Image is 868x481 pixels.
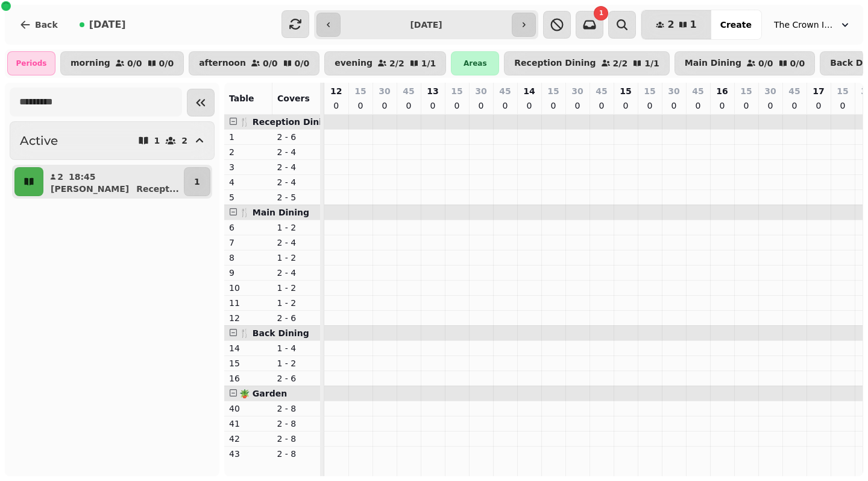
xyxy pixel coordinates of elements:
div: Periods [7,51,55,75]
p: 15 [837,85,848,97]
button: Main Dining0/00/0 [675,51,815,75]
p: 0 [814,100,823,112]
p: 12 [330,85,342,97]
p: 15 [547,85,559,97]
p: 0 [573,100,582,112]
p: 2 - 4 [277,267,316,279]
p: 4 [229,176,268,188]
p: 13 [427,85,438,97]
p: 0 [597,100,606,112]
p: 0 / 0 [127,59,142,68]
p: 16 [229,372,268,384]
p: 5 [229,191,268,203]
p: Recept ... [136,183,179,195]
p: 0 [766,100,775,112]
span: 1 [690,20,697,30]
p: 2 / 2 [613,59,628,68]
button: Collapse sidebar [187,89,215,116]
p: Main Dining [685,59,741,68]
p: 0 [838,100,848,112]
p: 15 [644,85,655,97]
p: 1 - 4 [277,342,316,354]
p: 1 - 2 [277,282,316,294]
p: 0 [404,100,414,112]
p: 0 [356,100,365,112]
p: 2 - 8 [277,433,316,445]
p: 0 [621,100,631,112]
span: The Crown Inn [774,19,834,31]
p: 30 [379,85,390,97]
span: Table [229,94,254,103]
p: 0 [645,100,655,112]
p: 6 [229,221,268,234]
p: 0 [741,100,751,112]
span: 🪴 Garden [239,389,287,398]
span: [DATE] [89,20,126,30]
p: 14 [523,85,535,97]
p: afternoon [199,59,246,68]
p: 0 [380,100,389,112]
p: 2 - 4 [277,237,316,249]
span: 🍴 Back Dining [239,328,309,338]
p: 43 [229,448,268,460]
p: 2 - 8 [277,418,316,430]
p: 17 [813,85,824,97]
p: 2 - 6 [277,312,316,324]
p: 2 - 4 [277,161,316,173]
p: 45 [788,85,800,97]
p: 2 [57,171,64,183]
div: Areas [451,51,499,75]
p: 2 - 6 [277,372,316,384]
p: 30 [571,85,583,97]
p: 1 [229,131,268,143]
p: 10 [229,282,268,294]
span: 🍴 Reception Dining [239,117,334,127]
p: 2 - 6 [277,131,316,143]
button: [DATE] [70,10,136,39]
p: morning [71,59,110,68]
p: 42 [229,433,268,445]
p: 0 [524,100,534,112]
p: 18:45 [69,171,96,183]
p: 0 [428,100,438,112]
p: 2 - 8 [277,448,316,460]
button: Back [10,10,68,39]
p: 0 [452,100,462,112]
p: 0 / 0 [295,59,310,68]
h2: Active [20,132,58,149]
p: 2 - 4 [277,146,316,158]
p: 14 [229,342,268,354]
p: 15 [740,85,752,97]
p: 45 [499,85,511,97]
p: evening [335,59,373,68]
p: 3 [229,161,268,173]
p: 8 [229,252,268,264]
p: 1 / 1 [644,59,659,68]
button: Active12 [10,121,215,160]
p: 0 [549,100,558,112]
p: 15 [620,85,631,97]
p: 45 [692,85,703,97]
p: 45 [403,85,414,97]
p: 0 [332,100,341,112]
p: 1 - 2 [277,297,316,309]
p: 2 - 8 [277,403,316,415]
p: 30 [475,85,486,97]
button: Reception Dining2/21/1 [504,51,669,75]
span: Create [720,21,752,29]
p: 2 - 5 [277,191,316,203]
button: 218:45[PERSON_NAME]Recept... [46,167,181,196]
p: 1 - 2 [277,252,316,264]
span: 2 [667,20,674,30]
span: 1 [599,10,603,16]
p: 40 [229,403,268,415]
button: 21 [641,10,711,39]
p: 2 [229,146,268,158]
p: 15 [229,357,268,369]
span: Covers [277,94,310,103]
button: 1 [184,167,210,196]
p: 0 [717,100,727,112]
p: 15 [451,85,462,97]
p: 0 [500,100,510,112]
button: The Crown Inn [767,14,858,36]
